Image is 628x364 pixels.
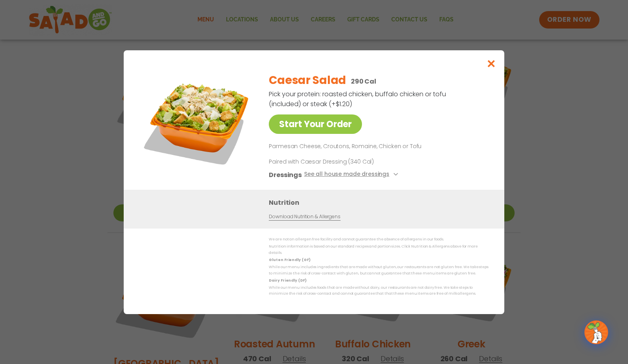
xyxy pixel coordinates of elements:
p: Parmesan Cheese, Croutons, Romaine, Chicken or Tofu [269,142,485,151]
h3: Dressings [269,170,302,179]
img: Featured product photo for Caesar Salad [142,66,253,177]
p: 290 Cal [351,76,376,86]
p: While our menu includes ingredients that are made without gluten, our restaurants are not gluten ... [269,264,488,276]
p: We are not an allergen free facility and cannot guarantee the absence of allergens in our foods. [269,236,488,242]
strong: Dairy Friendly (DF) [269,278,306,282]
p: Paired with Caesar Dressing (340 Cal) [269,157,415,166]
a: Download Nutrition & Allergens [269,213,340,220]
a: Start Your Order [269,114,362,134]
h2: Caesar Salad [269,72,346,89]
button: See all house made dressings [304,170,400,179]
h3: Nutrition [269,197,492,207]
strong: Gluten Friendly (GF) [269,257,310,262]
button: Close modal [479,50,504,77]
p: Pick your protein: roasted chicken, buffalo chicken or tofu (included) or steak (+$1.20) [269,89,447,109]
img: wpChatIcon [585,321,607,343]
p: Nutrition information is based on our standard recipes and portion sizes. Click Nutrition & Aller... [269,244,488,256]
p: While our menu includes foods that are made without dairy, our restaurants are not dairy free. We... [269,285,488,297]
